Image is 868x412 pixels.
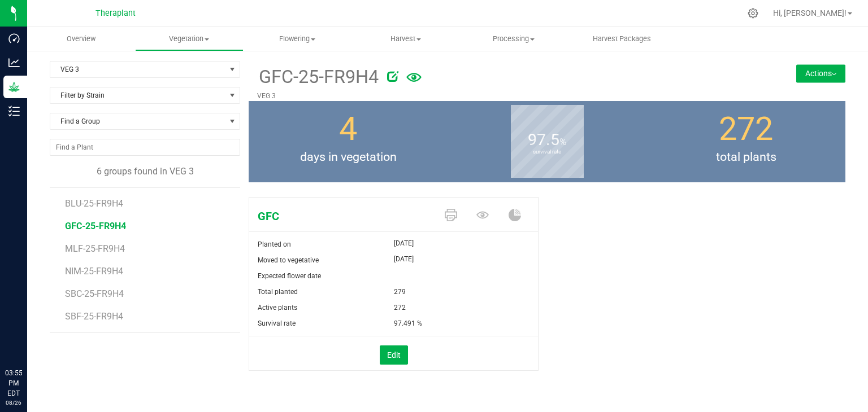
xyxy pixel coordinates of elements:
[33,320,47,334] iframe: Resource center unread badge
[135,27,243,51] a: Vegetation
[51,34,111,44] span: Overview
[136,34,242,44] span: Vegetation
[796,64,845,82] button: Actions
[257,63,379,91] span: GFC-25-FR9H4
[257,101,439,182] group-info-box: Days in vegetation
[352,34,459,44] span: Harvest
[8,57,20,68] inline-svg: Analytics
[50,139,240,155] input: NO DATA FOUND
[258,304,297,312] span: Active plants
[50,113,225,129] span: Find a Group
[225,62,240,77] span: select
[249,208,436,225] span: GFC
[568,27,676,51] a: Harvest Packages
[244,27,351,51] a: Flowering
[646,148,845,166] span: total plants
[65,198,123,209] span: BLU-25-FR9H4
[8,106,20,117] inline-svg: Inventory
[456,101,638,182] group-info-box: Survival rate
[65,288,124,299] span: SBC-25-FR9H4
[50,165,240,178] div: 6 groups found in VEG 3
[96,8,136,18] span: Theraplant
[8,81,20,93] inline-svg: Grow
[773,8,847,17] span: Hi, [PERSON_NAME]!
[27,27,135,51] a: Overview
[394,300,406,315] span: 272
[511,102,584,203] b: survival rate
[459,27,567,51] a: Processing
[258,272,321,280] span: Expected flower date
[65,311,123,322] span: SBF-25-FR9H4
[244,34,351,44] span: Flowering
[65,243,125,254] span: MLF-25-FR9H4
[11,322,45,356] iframe: Resource center
[258,319,296,327] span: Survival rate
[460,34,567,44] span: Processing
[719,110,773,148] span: 272
[258,256,319,264] span: Moved to vegetative
[8,33,20,44] inline-svg: Dashboard
[339,110,357,148] span: 4
[258,288,298,296] span: Total planted
[578,34,666,44] span: Harvest Packages
[249,148,448,166] span: days in vegetation
[258,240,291,248] span: Planted on
[65,266,123,277] span: NIM-25-FR9H4
[257,91,737,101] p: VEG 3
[394,236,414,250] span: [DATE]
[5,368,22,398] p: 03:55 PM EDT
[5,398,22,407] p: 08/26
[746,8,760,19] div: Manage settings
[50,87,225,103] span: Filter by Strain
[50,62,225,77] span: VEG 3
[394,315,422,331] span: 97.491 %
[394,252,414,266] span: [DATE]
[65,221,126,231] span: GFC-25-FR9H4
[655,101,837,182] group-info-box: Total number of plants
[380,345,408,365] button: Edit
[351,27,459,51] a: Harvest
[394,284,406,300] span: 279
